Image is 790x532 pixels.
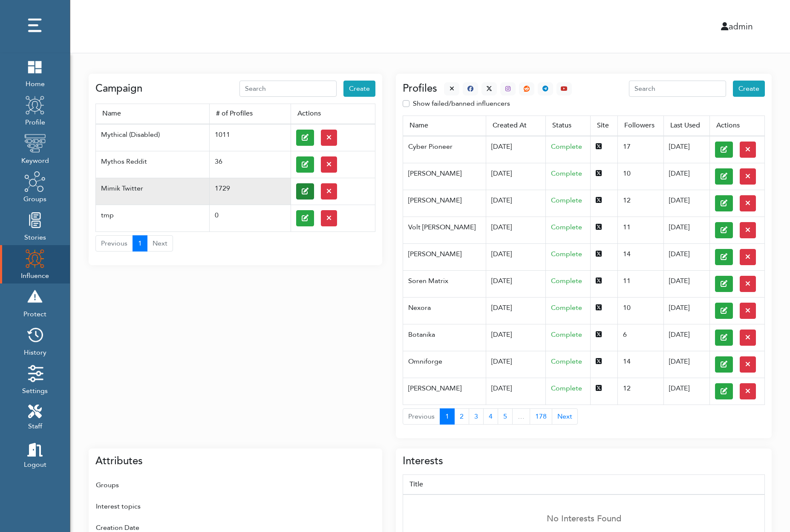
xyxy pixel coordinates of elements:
[486,378,546,405] td: [DATE]
[716,121,758,130] span: Actions
[96,205,210,231] td: tmp
[664,190,710,217] td: [DATE]
[21,154,49,166] span: Keyword
[28,419,42,431] span: Staff
[95,83,142,95] h4: Campaign
[297,109,369,119] span: Actions
[486,270,546,297] td: [DATE]
[483,408,498,425] button: Go to page 4
[552,408,578,425] button: Go to next page
[95,455,143,468] h4: Attributes
[96,124,210,151] td: Mythical (Disabled)
[486,163,546,190] td: [DATE]
[403,324,486,351] td: Botanika
[403,243,486,270] td: [PERSON_NAME]
[486,351,546,378] td: [DATE]
[617,136,664,163] td: 17
[23,307,46,319] span: Protect
[664,351,710,378] td: [DATE]
[403,163,486,190] td: [PERSON_NAME]
[617,270,664,297] td: 11
[469,408,484,425] button: Go to page 3
[24,286,46,307] img: risk.png
[412,20,759,33] div: admin
[551,303,582,312] span: Complete
[133,235,147,252] button: Go to page 1
[617,163,664,190] td: 10
[24,231,46,243] span: Stories
[403,83,437,95] h4: Profiles
[403,405,765,425] ul: Pagination
[403,455,443,468] h4: Interests
[24,324,46,346] img: history.png
[95,496,147,517] td: Interest topics
[493,121,539,130] span: Created At
[413,98,510,109] label: Show failed/banned influencers
[24,133,46,154] img: keyword.png
[409,480,758,489] span: Title
[624,121,657,130] span: Followers
[24,209,46,231] img: stories.png
[617,324,664,351] td: 6
[349,84,370,93] span: Create
[403,378,486,405] td: [PERSON_NAME]
[209,205,291,231] td: 0
[403,136,486,163] td: Cyber Pioneer
[617,297,664,324] td: 10
[102,109,203,119] span: Name
[664,217,710,243] td: [DATE]
[24,458,46,470] span: Logout
[664,378,710,405] td: [DATE]
[21,269,49,281] span: Influence
[209,178,291,205] td: 1729
[486,190,546,217] td: [DATE]
[216,109,284,119] span: # of Profiles
[209,124,291,151] td: 1011
[551,276,582,286] span: Complete
[343,81,375,97] button: Create
[551,330,582,339] span: Complete
[738,84,759,93] span: Create
[486,324,546,351] td: [DATE]
[664,270,710,297] td: [DATE]
[486,297,546,324] td: [DATE]
[95,474,147,496] td: Groups
[664,163,710,190] td: [DATE]
[617,217,664,243] td: 11
[209,151,291,178] td: 36
[24,346,46,358] span: History
[664,243,710,270] td: [DATE]
[403,217,486,243] td: Volt [PERSON_NAME]
[24,171,46,192] img: groups.png
[551,384,582,393] span: Complete
[617,243,664,270] td: 14
[552,121,583,130] span: Status
[664,136,710,163] td: [DATE]
[96,178,210,205] td: Mimik Twitter
[24,116,46,127] span: Profile
[22,384,48,396] span: Settings
[486,243,546,270] td: [DATE]
[551,142,582,151] span: Complete
[670,121,703,130] span: Last Used
[24,15,46,36] img: dots.png
[597,121,611,130] span: Site
[24,363,46,384] img: settings.png
[440,408,455,425] button: Go to page 1
[498,408,513,425] button: Go to page 5
[551,357,582,366] span: Complete
[551,249,582,259] span: Complete
[24,94,46,116] img: profile.png
[403,351,486,378] td: Omniforge
[629,81,726,97] input: Search
[486,136,546,163] td: [DATE]
[96,151,210,178] td: Mythos Reddit
[454,408,469,425] button: Go to page 2
[617,190,664,217] td: 12
[551,196,582,205] span: Complete
[403,270,486,297] td: Soren Matrix
[530,408,552,425] button: Go to page 178
[403,297,486,324] td: Nexora
[551,169,582,178] span: Complete
[95,232,375,252] ul: Pagination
